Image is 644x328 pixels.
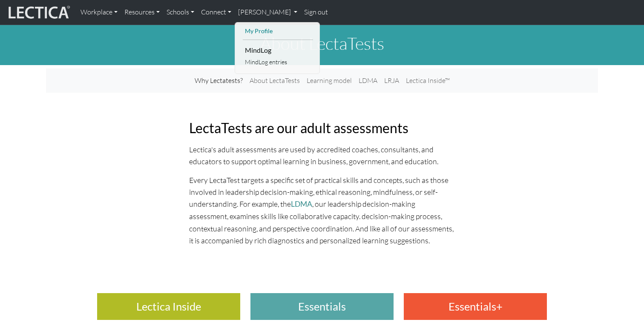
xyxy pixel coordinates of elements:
[97,293,240,320] h3: Lectica Inside
[235,3,301,21] a: [PERSON_NAME]
[402,72,453,89] a: Lectica Inside™
[404,293,547,320] h3: Essentials+
[6,4,70,20] img: lecticalive
[189,174,455,246] p: Every LectaTest targets a specific set of practical skills and concepts, such as those involved i...
[381,72,402,89] a: LRJA
[355,72,381,89] a: LDMA
[243,26,313,37] a: My Profile
[250,293,394,320] h3: Essentials
[303,72,355,89] a: Learning model
[243,26,313,68] ul: [PERSON_NAME]
[191,72,246,89] a: Why Lectatests?
[77,3,121,21] a: Workplace
[301,3,331,21] a: Sign out
[243,57,313,68] a: MindLog entries
[291,200,312,208] a: LDMA
[246,72,303,89] a: About LectaTests
[243,43,313,57] li: MindLog
[163,3,198,21] a: Schools
[121,3,163,21] a: Resources
[198,3,235,21] a: Connect
[189,143,455,167] p: Lectica's adult assessments are used by accredited coaches, consultants, and educators to support...
[46,33,598,54] h1: About LectaTests
[189,120,455,136] h2: LectaTests are our adult assessments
